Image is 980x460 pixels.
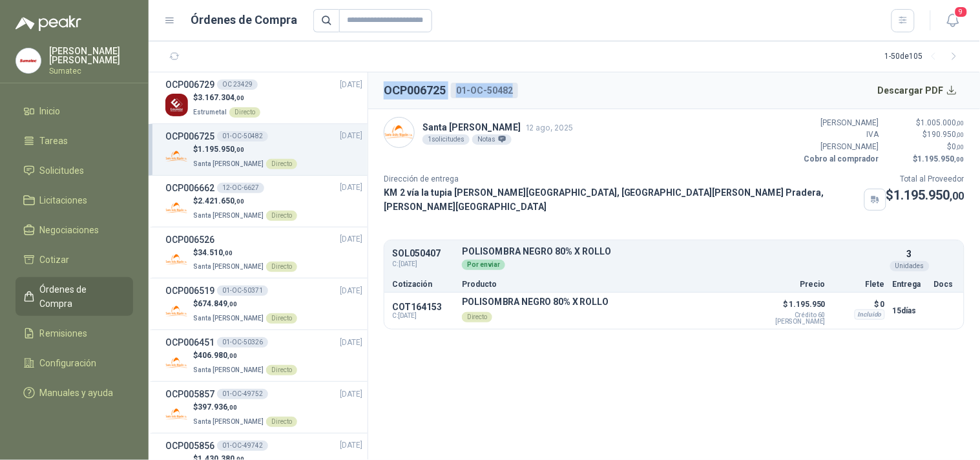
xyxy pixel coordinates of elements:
[165,300,188,322] img: Company Logo
[193,195,297,207] p: $
[165,233,362,273] a: OCP006526[DATE] Company Logo$34.510,00Santa [PERSON_NAME]Directo
[217,183,264,193] div: 12-OC-6627
[833,280,885,288] p: Flete
[165,145,188,168] img: Company Logo
[193,401,297,413] p: $
[165,233,214,247] h3: OCP006526
[266,365,297,375] div: Directo
[761,280,826,288] p: Precio
[16,16,81,31] img: Logo peakr
[761,312,826,325] span: Crédito 60 [PERSON_NAME]
[340,130,362,142] span: [DATE]
[950,190,964,202] span: ,00
[887,117,964,129] p: $
[392,249,454,258] p: SOL050407
[384,185,859,214] p: KM 2 vía la tupia [PERSON_NAME][GEOGRAPHIC_DATA], [GEOGRAPHIC_DATA][PERSON_NAME] Pradera , [PERSO...
[887,153,964,165] p: $
[462,280,753,288] p: Producto
[223,249,233,256] span: ,00
[392,302,454,312] p: COT164153
[193,247,297,259] p: $
[340,388,362,401] span: [DATE]
[165,78,362,118] a: OCP006729OC 23429[DATE] Company Logo$3.167.304,00EstrumetalDirecto
[392,280,454,288] p: Cotización
[802,129,879,141] p: IVA
[217,337,268,348] div: 01-OC-50326
[934,280,956,288] p: Docs
[40,134,68,148] span: Tareas
[894,187,964,203] span: 1.195.950
[165,284,214,298] h3: OCP006519
[40,104,61,118] span: Inicio
[384,81,446,99] h2: OCP006725
[198,299,237,308] span: 674.849
[198,351,237,360] span: 406.980
[266,313,297,324] div: Directo
[957,120,964,127] span: ,00
[193,109,227,116] span: Estrumetal
[165,403,188,426] img: Company Logo
[40,223,99,237] span: Negociaciones
[227,404,237,411] span: ,00
[193,263,264,270] span: Santa [PERSON_NAME]
[957,143,964,151] span: ,00
[40,282,121,311] span: Órdenes de Compra
[193,350,297,362] p: $
[462,312,492,322] div: Directo
[16,351,133,375] a: Configuración
[266,159,297,169] div: Directo
[235,198,244,205] span: ,00
[921,118,964,127] span: 1.005.000
[340,182,362,194] span: [DATE]
[40,386,114,400] span: Manuales y ayuda
[451,83,518,98] div: 01-OC-50482
[16,188,133,213] a: Licitaciones
[229,107,260,118] div: Directo
[893,303,926,319] p: 15 días
[890,261,930,271] div: Unidades
[217,389,268,399] div: 01-OC-49752
[340,337,362,349] span: [DATE]
[957,131,964,138] span: ,00
[802,117,879,129] p: [PERSON_NAME]
[340,233,362,246] span: [DATE]
[16,218,133,242] a: Negociaciones
[340,79,362,91] span: [DATE]
[462,297,609,307] p: POLISOMBRA NEGRO 80% X ROLLO
[49,47,133,65] p: [PERSON_NAME] [PERSON_NAME]
[16,99,133,123] a: Inicio
[886,173,964,185] p: Total al Proveedor
[384,118,414,147] img: Company Logo
[49,67,133,75] p: Sumatec
[193,143,297,156] p: $
[198,402,237,412] span: 397.936
[165,387,362,428] a: OCP00585701-OC-49752[DATE] Company Logo$397.936,00Santa [PERSON_NAME]Directo
[217,286,268,296] div: 01-OC-50371
[198,248,233,257] span: 34.510
[340,285,362,297] span: [DATE]
[266,262,297,272] div: Directo
[941,9,964,32] button: 9
[422,120,573,134] p: Santa [PERSON_NAME]
[193,298,297,310] p: $
[165,78,214,92] h3: OCP006729
[384,173,886,185] p: Dirección de entrega
[907,247,912,261] p: 3
[16,48,41,73] img: Company Logo
[193,418,264,425] span: Santa [PERSON_NAME]
[198,145,244,154] span: 1.195.950
[198,196,244,205] span: 2.421.650
[462,260,505,270] div: Por enviar
[40,356,97,370] span: Configuración
[472,134,512,145] div: Notas
[165,284,362,324] a: OCP00651901-OC-50371[DATE] Company Logo$674.849,00Santa [PERSON_NAME]Directo
[526,123,573,132] span: 12 ago, 2025
[165,94,188,116] img: Company Logo
[165,335,214,350] h3: OCP006451
[165,181,214,195] h3: OCP006662
[16,381,133,405] a: Manuales y ayuda
[802,153,879,165] p: Cobro al comprador
[165,129,214,143] h3: OCP006725
[422,134,470,145] div: 1 solicitudes
[955,156,964,163] span: ,00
